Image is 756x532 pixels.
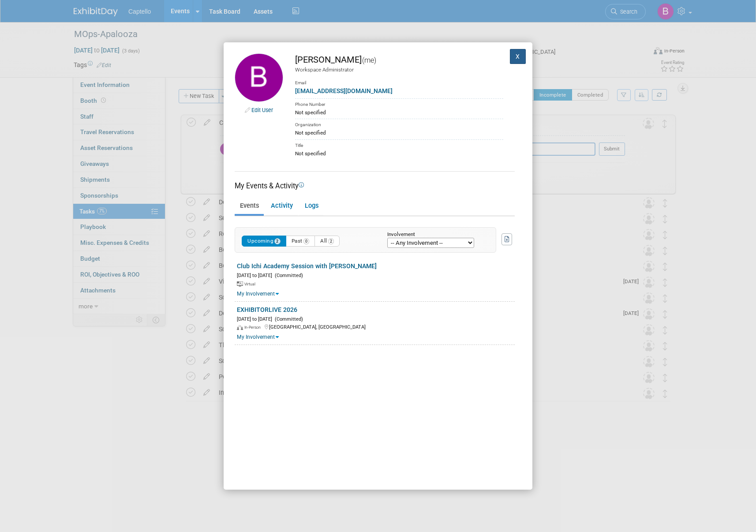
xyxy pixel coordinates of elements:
div: Not specified [295,109,503,116]
div: Not specified [295,150,503,157]
div: [PERSON_NAME] [295,53,503,66]
div: Workspace Administrator [295,66,503,74]
img: Brad Froese [235,53,283,102]
button: Past0 [286,236,315,247]
div: Not specified [295,129,503,137]
a: My Involvement [237,334,279,340]
div: [GEOGRAPHIC_DATA], [GEOGRAPHIC_DATA] [237,322,515,331]
a: Events [235,199,264,214]
a: My Involvement [237,291,279,297]
div: Title [295,139,503,150]
a: Activity [266,199,298,214]
span: 0 [303,238,310,244]
div: [DATE] to [DATE] [237,315,515,323]
a: EXHIBITORLIVE 2026 [237,306,297,313]
a: Club Ichi Academy Session with [PERSON_NAME] [237,262,377,270]
div: Email [295,74,503,86]
div: Involvement [387,232,483,238]
img: Virtual Event [237,281,243,287]
span: (Committed) [272,316,303,322]
a: Logs [299,199,323,214]
div: Phone Number [295,98,503,109]
div: My Events & Activity [235,181,515,191]
div: [DATE] to [DATE] [237,271,515,279]
span: 2 [274,238,281,244]
span: (Committed) [272,273,303,278]
span: Virtual [244,282,258,286]
a: [EMAIL_ADDRESS][DOMAIN_NAME] [295,87,393,94]
span: (me) [362,56,376,64]
div: Organization [295,119,503,129]
button: All2 [314,236,340,247]
a: Edit User [251,107,273,113]
span: In-Person [244,325,263,330]
button: Upcoming2 [242,236,286,247]
button: X [510,49,526,64]
img: In-Person Event [237,325,243,330]
span: 2 [328,238,334,244]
